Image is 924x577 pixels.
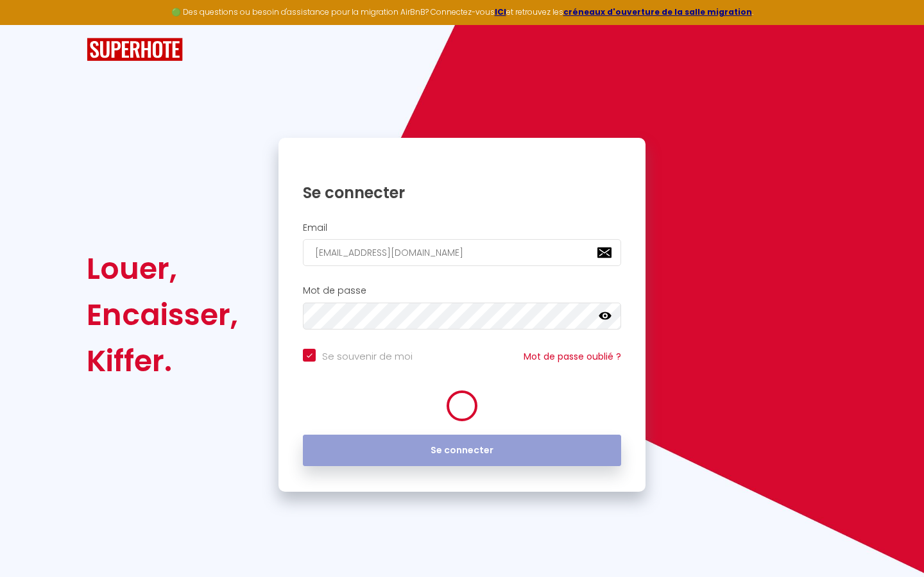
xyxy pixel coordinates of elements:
h2: Mot de passe [303,285,621,296]
a: créneaux d'ouverture de la salle migration [563,6,752,17]
img: SuperHote logo [87,38,183,62]
div: Encaisser, [87,292,238,338]
div: Louer, [87,246,238,292]
a: Mot de passe oublié ? [524,350,621,363]
h1: Se connecter [303,183,621,203]
a: ICI [495,6,506,17]
h2: Email [303,222,621,233]
button: Se connecter [303,435,621,467]
input: Ton Email [303,239,621,266]
div: Kiffer. [87,338,238,384]
button: Ouvrir le widget de chat LiveChat [10,5,49,44]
